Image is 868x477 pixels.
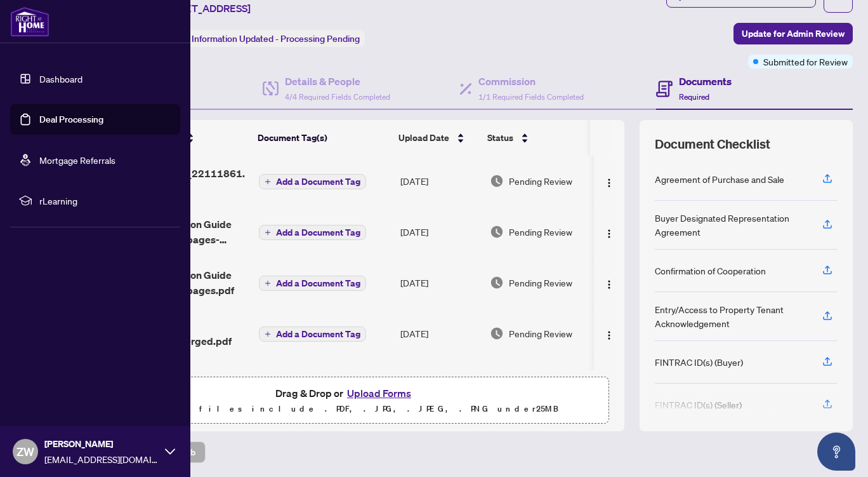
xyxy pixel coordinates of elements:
span: Required [679,92,709,102]
button: Add a Document Tag [259,225,366,240]
img: Document Status [490,174,504,188]
span: Pending Review [509,225,572,239]
a: Mortgage Referrals [39,154,115,166]
span: ZW [16,443,34,460]
span: Pending Review [509,276,572,290]
img: Document Status [490,276,504,290]
td: [DATE] [395,156,485,206]
img: Document Status [490,225,504,239]
button: Add a Document Tag [259,224,366,241]
span: Drag & Drop or [275,385,415,401]
th: Document Tag(s) [253,120,393,156]
div: FINTRAC ID(s) (Buyer) [655,355,743,369]
a: Deal Processing [39,114,103,125]
span: 1/1 Required Fields Completed [478,92,584,102]
td: [DATE] [395,359,485,400]
button: Add a Document Tag [259,276,366,291]
button: Add a Document Tag [259,326,366,342]
button: Update for Admin Review [733,23,853,44]
button: Upload Forms [343,385,415,401]
span: plus [265,229,271,236]
img: Document Status [490,326,504,340]
a: Dashboard [39,73,82,84]
span: Information Updated - Processing Pending [192,33,360,44]
img: Logo [604,229,614,239]
h4: Details & People [285,74,390,89]
button: Logo [599,323,619,344]
h4: Commission [478,74,584,89]
td: [DATE] [395,308,485,359]
span: Add a Document Tag [276,177,360,186]
span: Upload Date [398,131,449,145]
span: plus [265,178,271,185]
span: [EMAIL_ADDRESS][DOMAIN_NAME] [44,452,159,466]
span: [PERSON_NAME] [44,437,159,451]
button: Logo [599,171,619,191]
span: Status [487,131,513,145]
span: Add a Document Tag [276,330,360,339]
span: rLearning [39,194,171,208]
img: Logo [604,178,614,188]
img: logo [10,6,49,37]
span: [STREET_ADDRESS] [157,1,251,16]
td: [DATE] [395,206,485,257]
p: Supported files include .PDF, .JPG, .JPEG, .PNG under 25 MB [89,401,601,417]
button: Add a Document Tag [259,326,366,342]
button: Logo [599,222,619,242]
div: Entry/Access to Property Tenant Acknowledgement [655,302,807,330]
button: Open asap [817,433,855,471]
div: Agreement of Purchase and Sale [655,172,784,186]
th: Upload Date [393,120,482,156]
span: Drag & Drop orUpload FormsSupported files include .PDF, .JPG, .JPEG, .PNG under25MB [82,377,608,424]
span: Submitted for Review [763,55,848,69]
button: Logo [599,272,619,293]
span: Update for Admin Review [742,24,845,44]
div: Buyer Designated Representation Agreement [655,211,807,239]
span: 4/4 Required Fields Completed [285,92,390,102]
td: [DATE] [395,257,485,308]
img: Logo [604,279,614,290]
button: Add a Document Tag [259,174,366,189]
button: Add a Document Tag [259,275,366,292]
span: plus [265,331,271,337]
h4: Documents [679,74,732,89]
span: plus [265,280,271,286]
span: Add a Document Tag [276,228,360,237]
img: Logo [604,330,614,340]
div: Status: [157,30,365,47]
div: Confirmation of Cooperation [655,264,766,278]
th: Status [482,120,590,156]
span: Document Checklist [655,135,770,153]
span: Pending Review [509,174,572,188]
span: Add a Document Tag [276,279,360,288]
span: Pending Review [509,326,572,340]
